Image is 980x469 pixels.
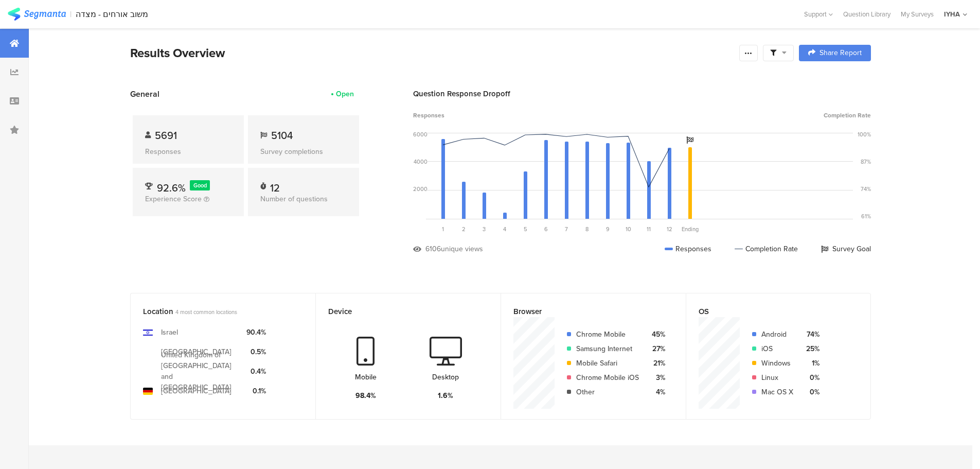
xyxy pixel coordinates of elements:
div: Samsung Internet [576,343,639,354]
div: Location [143,306,286,317]
div: Israel [161,327,178,338]
div: 45% [647,329,665,340]
div: Desktop [432,372,459,383]
span: 5691 [155,128,177,143]
div: Chrome Mobile [576,329,639,340]
div: Results Overview [130,44,734,62]
div: [GEOGRAPHIC_DATA] [161,386,231,396]
span: 7 [565,225,568,233]
span: 4 [503,225,506,233]
span: Good [193,181,207,189]
div: Mac OS X [761,387,793,397]
span: Number of questions [260,194,328,204]
span: 4 most common locations [175,308,237,316]
div: 21% [647,358,665,369]
span: Responses [413,111,444,120]
div: [GEOGRAPHIC_DATA] [161,346,231,357]
div: 25% [801,343,819,354]
div: Completion Rate [735,244,798,254]
span: General [130,88,159,100]
span: 11 [647,225,651,233]
div: 87% [861,158,871,166]
a: My Surveys [896,9,939,19]
div: unique views [441,244,483,254]
div: 27% [647,343,665,354]
span: Experience Score [145,194,202,204]
div: Device [328,306,471,317]
div: 74% [801,329,819,340]
span: 2 [462,225,466,233]
div: Responses [145,146,231,157]
div: IYHA [944,9,960,19]
span: Share Report [819,49,862,57]
div: Survey Goal [821,244,871,254]
div: 0% [801,372,819,383]
div: Mobile [355,372,377,383]
div: 12 [270,180,280,190]
div: Responses [665,244,711,254]
div: 74% [861,185,871,193]
div: 0.5% [246,346,266,357]
a: Question Library [838,9,896,19]
div: 61% [861,212,871,220]
div: Android [761,329,793,340]
span: 1 [442,225,444,233]
span: Completion Rate [824,111,871,120]
div: OS [699,306,841,317]
div: Browser [513,306,656,317]
div: 90.4% [246,327,266,338]
span: 10 [626,225,631,233]
div: Question Response Dropoff [413,88,871,99]
img: segmanta logo [8,8,66,21]
div: 3% [647,372,665,383]
div: Survey completions [260,146,347,157]
div: Linux [761,372,793,383]
div: Mobile Safari [576,358,639,369]
div: 0% [801,387,819,397]
div: Support [804,6,833,22]
span: 9 [606,225,610,233]
div: 1% [801,358,819,369]
span: 5104 [271,128,293,143]
span: 8 [585,225,589,233]
div: Other [576,387,639,397]
div: Open [336,89,354,99]
span: 5 [524,225,527,233]
div: iOS [761,343,793,354]
div: 4% [647,387,665,397]
div: 2000 [413,185,427,193]
div: 98.4% [355,390,376,401]
i: Survey Goal [686,136,693,144]
div: Ending [680,225,700,233]
div: 100% [858,130,871,138]
div: Windows [761,358,793,369]
div: 0.1% [246,386,266,396]
div: משוב אורחים - מצדה [76,9,148,19]
div: 1.6% [438,390,453,401]
div: United Kingdom of [GEOGRAPHIC_DATA] and [GEOGRAPHIC_DATA] [161,350,238,393]
span: 6 [544,225,548,233]
div: Chrome Mobile iOS [576,372,639,383]
div: 6000 [413,130,427,138]
div: | [70,8,72,20]
div: 0.4% [246,366,266,377]
div: 6106 [425,244,441,254]
div: 4000 [414,158,427,166]
span: 12 [667,225,672,233]
span: 92.6% [157,180,186,196]
span: 3 [483,225,486,233]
